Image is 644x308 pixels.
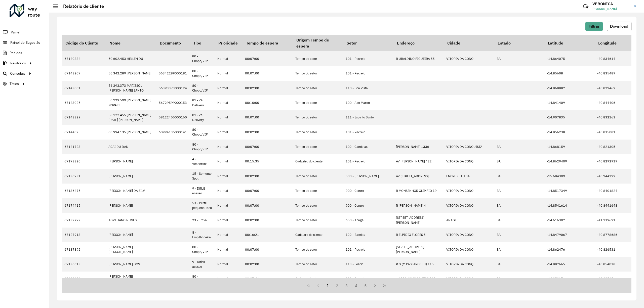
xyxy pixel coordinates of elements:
td: Normal [215,169,243,183]
td: -14.8479067 [544,228,595,242]
td: 67137892 [62,242,106,257]
td: BA [494,213,544,227]
td: Normal [215,154,243,169]
td: Normal [215,140,243,154]
td: VITORIA DA CONQ [444,51,494,66]
td: 00:07:00 [243,66,293,81]
td: 00:07:00 [243,213,293,227]
td: 122 - Bateias [343,228,393,242]
td: 00:07:00 [243,110,293,125]
td: Tempo do setor [293,257,343,272]
td: BA [494,242,544,257]
td: Normal [215,81,243,95]
span: Pedidos [10,50,22,56]
td: ENCRUZILHADA [444,169,494,183]
button: 5 [361,281,371,290]
td: 101 - Recreio [343,272,393,286]
td: [STREET_ADDRESS][PERSON_NAME] [393,242,444,257]
span: Painel de Sugestão [10,40,40,45]
td: 650 - Anagé [343,213,393,227]
td: 67136613 [62,257,106,272]
td: -14.8629409 [544,154,595,169]
td: [PERSON_NAME] DOS [106,257,156,272]
td: 100 - Alto Maron [343,95,393,110]
td: Tempo do setor [293,140,343,154]
td: BA [494,140,544,154]
td: Tempo do setor [293,213,343,227]
td: 67144095 [62,125,106,139]
td: BA [494,198,544,213]
td: Tempo do setor [293,169,343,183]
td: VITORIA DA CONQUISTA [444,140,494,154]
td: 56729599000153 [156,95,190,110]
td: [PERSON_NAME] [106,154,156,169]
td: 00:07:00 [243,140,293,154]
td: 9 - Difícil acesso [190,184,215,198]
td: BA [494,184,544,198]
td: BA [494,228,544,242]
td: 67127913 [62,228,106,242]
td: 56.393.373 MARISSOL [PERSON_NAME] SANTO [106,81,156,95]
td: 15 - Somente Spot [190,169,215,183]
th: Tipo [190,35,215,51]
td: [PERSON_NAME] [106,169,156,183]
td: 102 - Candeias [343,140,393,154]
td: 9 - Difícil acesso [190,257,215,272]
td: -14.907835 [544,110,595,125]
td: 101 - Recreio [343,154,393,169]
td: -14.85917 [544,272,595,286]
td: 4 - Vespertina [190,154,215,169]
td: R G (M PASSAROS III) 115 [393,257,444,272]
td: 60994135000141 [156,125,190,139]
th: Documento [156,35,190,51]
button: Download [607,22,631,31]
td: 113 - Felícia [343,257,393,272]
td: [STREET_ADDRESS][PERSON_NAME] [393,213,444,227]
td: 101 - Recreio [343,242,393,257]
td: 67136475 [62,184,106,198]
td: Normal [215,125,243,139]
td: 67139279 [62,213,106,227]
td: R ELPIDIO FLORES 5 [393,228,444,242]
td: -14.841409 [544,95,595,110]
td: 8 - Empilhadeira [190,228,215,242]
th: Endereço [393,35,444,51]
td: 110 - Boa Vista [343,81,393,95]
td: Normal [215,184,243,198]
td: BA [494,272,544,286]
td: 67141723 [62,140,106,154]
td: BA [494,51,544,66]
th: Nome [106,35,156,51]
td: [PERSON_NAME] [106,228,156,242]
td: [PERSON_NAME] 1336 [393,140,444,154]
td: 56.342.289 [PERSON_NAME] [106,66,156,81]
td: 67173320 [62,154,106,169]
td: Cadastro do cliente [293,228,343,242]
td: 101 - Recreio [343,125,393,139]
td: Tempo do setor [293,242,343,257]
td: 00:07:00 [243,81,293,95]
td: 81 - Zé Delivery [190,110,215,125]
span: Relatórios [10,61,26,66]
td: VITORIA DA CONQ [444,272,494,286]
td: 67136731 [62,169,106,183]
td: Tempo do setor [293,184,343,198]
td: -14.85608 [544,66,595,81]
td: Cadastro do cliente [293,272,343,286]
th: Setor [343,35,393,51]
td: Tempo do setor [293,95,343,110]
button: 2 [332,281,342,290]
td: 00:07:46 [243,272,293,286]
td: Tempo do setor [293,110,343,125]
td: 80 - Chopp/VIP [190,272,215,286]
h3: VERONICA [592,2,630,6]
td: 80 - Chopp/VIP [190,242,215,257]
td: R [PERSON_NAME] 4 [393,198,444,213]
td: Normal [215,66,243,81]
td: Normal [215,198,243,213]
td: 80 - Chopp/VIP [190,140,215,154]
td: 58.122.455 [PERSON_NAME][DATE] [PERSON_NAME] [106,110,156,125]
th: Tempo de espera [243,35,293,51]
a: Contato Rápido [580,1,591,12]
span: Tático [10,81,19,86]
